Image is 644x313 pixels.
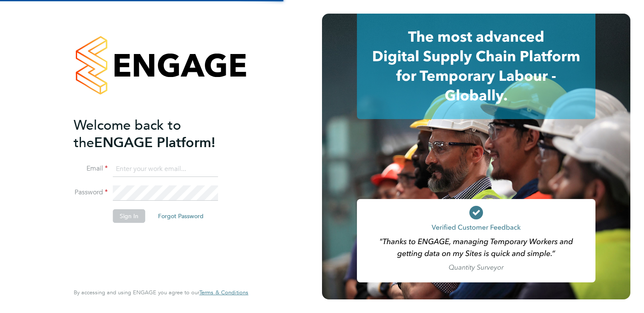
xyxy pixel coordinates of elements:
button: Forgot Password [151,209,210,223]
h2: ENGAGE Platform! [74,117,240,151]
label: Password [74,188,108,197]
span: Terms & Conditions [199,289,248,296]
span: Welcome back to the [74,117,181,151]
span: By accessing and using ENGAGE you agree to our [74,289,248,296]
a: Terms & Conditions [199,289,248,296]
label: Email [74,164,108,173]
input: Enter your work email... [113,162,218,177]
button: Sign In [113,209,145,223]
